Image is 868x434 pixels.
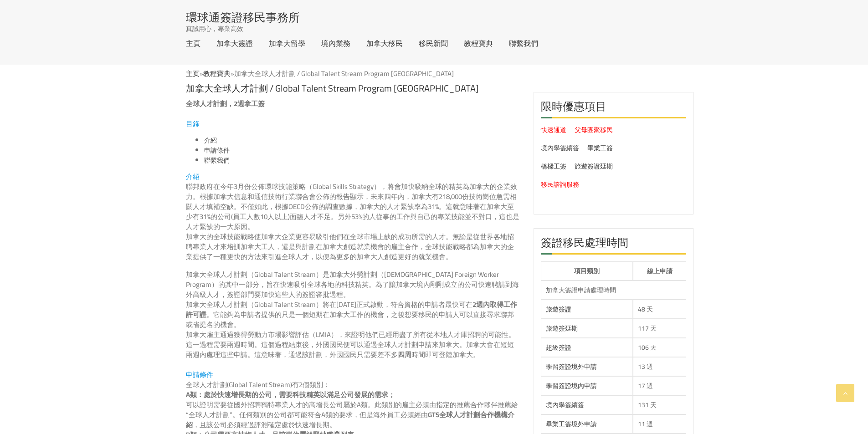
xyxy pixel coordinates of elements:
[575,160,613,172] a: 旅遊簽證延期
[541,160,566,172] a: 橋樑工簽
[546,418,597,430] a: 畢業工簽境外申請
[366,40,403,47] a: 加拿大移民
[186,78,520,93] h1: 加拿大全球人才計劃 / Global Talent Stream Program [GEOGRAPHIC_DATA]
[398,348,411,361] strong: 四周
[541,142,579,154] a: 境內學簽續簽
[541,99,687,118] h2: 限時優惠項目
[186,368,213,381] span: 申請條件
[186,300,520,330] p: 加拿大全球人才計劃（Global Talent Stream）將在[DATE]正式啟動，符合資格的申請者最快可在 。它能夠為申請者提供的只是一個短期在加拿大工作的機會，之後想要移民的申請人可以直...
[321,40,350,47] a: 境內業務
[546,361,597,373] a: 學習簽證境外申請
[633,261,687,281] th: 線上申請
[186,380,520,390] p: 全球人才計劃(Global Talent Stream)有2個類別：
[633,414,687,434] td: 11 週
[186,330,520,360] p: 加拿大雇主通過獲得勞動力市場影響評估（LMIA），來證明他們已經用盡了所有從本地人才庫招聘的可能性。這一過程需要兩週時間。這個過程結束後，外國國民便可以通過全球人才計劃申請來加拿大。加拿大會在短...
[186,408,514,431] strong: GTS全球人才計劃合作機構介紹
[186,232,520,262] p: 加拿大的全球技能戰略使加拿大企業更容易吸引他們在全球市場上缺的成功所需的人才。無論是從世界各地招聘專業人才來培訓加拿大工人，還是與計劃在加拿大創造就業機會的雇主合作，全球技能戰略都為加拿大的企業...
[633,319,687,338] td: 117 天
[546,399,584,411] a: 境內學簽續簽
[186,40,200,47] a: 主頁
[633,300,687,319] td: 48 天
[836,384,854,402] a: Go to Top
[186,182,520,232] p: 聯邦政府在今年3月份公佈環球技能策略（Global Skills Strategy），將會加快吸納全球的精英為加拿大的企業效力。根據加拿大信息和通信技術行業聯合會公佈的報告顯示，未來四年內，加拿...
[541,124,566,136] a: 快速通道
[186,298,517,321] strong: 2週內取得工作許可證
[464,40,493,47] a: 教程寶典
[186,67,454,80] span: »
[546,342,571,353] a: 超級簽證
[204,154,230,166] a: 聯繫我們
[541,179,579,190] a: 移民諮詢服務
[541,261,633,281] th: 項目類別
[234,67,454,80] span: 加拿大全球人才計劃 / Global Talent Stream Program [GEOGRAPHIC_DATA]
[186,400,520,430] p: 可以證明需要從國外招聘獨特專業人才的高增長公司屬於A類。此類別的雇主必須由指定的推薦合作夥伴推薦給“全球人才計劃”。任何類別的公司都可能符合A類的要求，但是海外員工必須經由 ，且該公司必須經過評...
[186,388,395,401] strong: A類：處於快速增長期的公司，需要科技精英以滿足公司發展的需求；
[269,40,305,47] a: 加拿大留學
[587,142,613,154] a: 畢業工簽
[546,286,682,295] div: 加拿大簽證申請處理時間
[633,338,687,357] td: 106 天
[546,303,571,315] a: 旅遊簽證
[203,67,231,80] a: 教程寶典
[633,395,687,414] td: 131 天
[546,380,597,392] a: 學習簽證境內申請
[541,235,687,255] h2: 簽證移民處理時間
[509,40,538,47] a: 聯繫我們
[186,117,200,130] span: 目錄
[546,322,578,334] a: 旅遊簽延期
[186,67,200,80] a: 主页
[419,40,448,47] a: 移民新聞
[633,376,687,395] td: 17 週
[186,97,265,110] strong: 全球人才計劃，2週拿工簽
[186,11,300,23] a: 環球通簽證移民事務所
[204,144,230,156] a: 申請條件
[575,124,613,136] a: 父母團聚移民
[216,40,253,47] a: 加拿大簽證
[186,270,520,300] p: 加拿大全球人才計劃（Global Talent Stream）是加拿大外勞計劃（[DEMOGRAPHIC_DATA] Foreign Worker Program）的其中一部分，旨在快速吸引全球...
[204,134,217,146] a: 介紹
[203,67,454,80] span: »
[633,357,687,376] td: 13 週
[186,24,243,33] span: 真誠用心，專業高效
[186,170,200,183] span: 介紹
